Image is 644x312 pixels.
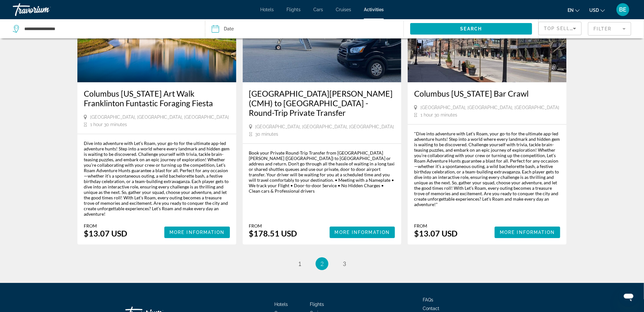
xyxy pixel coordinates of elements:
div: From [414,223,458,228]
a: Columbus [US_STATE] Bar Crawl [414,89,560,98]
a: Flights [310,302,324,307]
span: [GEOGRAPHIC_DATA], [GEOGRAPHIC_DATA], [GEOGRAPHIC_DATA] [90,115,229,120]
a: Activities [364,7,384,12]
span: More Information [335,230,390,235]
a: FAQs [423,297,433,302]
div: From [84,223,127,228]
div: Book your Private Round-Trip Transfer from [GEOGRAPHIC_DATA][PERSON_NAME] ([GEOGRAPHIC_DATA]) to ... [249,150,395,194]
button: More Information [164,227,230,238]
div: $13.07 USD [84,228,127,238]
a: [GEOGRAPHIC_DATA][PERSON_NAME] (CMH) to [GEOGRAPHIC_DATA] - Round-Trip Private Transfer [249,89,395,117]
iframe: Button to launch messaging window [618,286,639,307]
a: Cruises [336,7,351,12]
span: 3 [343,260,346,267]
div: Dive into adventure with Let’s Roam, your go-to for the ultimate app-led adventure hunts! Step in... [84,140,230,217]
span: Top Sellers [544,26,580,31]
button: Search [410,23,532,35]
div: From [249,223,297,228]
button: User Menu [615,3,631,16]
button: Filter [588,22,631,36]
button: More Information [495,227,560,238]
button: Date [212,19,404,38]
div: $13.07 USD [414,228,458,238]
button: Change language [568,5,580,15]
a: Travorium [13,1,77,18]
span: BE [619,6,627,13]
span: Search [460,26,482,31]
button: More Information [330,227,395,238]
span: [GEOGRAPHIC_DATA], [GEOGRAPHIC_DATA], [GEOGRAPHIC_DATA] [420,105,559,110]
span: 1 hour 30 minutes [90,122,127,127]
div: "Dive into adventure with Let’s Roam, your go-to for the ultimate app-led adventure hunts! Step i... [414,131,560,207]
mat-select: Sort by [544,25,576,32]
span: More Information [500,230,555,235]
span: [GEOGRAPHIC_DATA], [GEOGRAPHIC_DATA], [GEOGRAPHIC_DATA] [255,124,394,129]
span: 2 [320,260,324,267]
a: Hotels [260,7,274,12]
div: $178.51 USD [249,228,297,238]
a: Contact [423,306,439,311]
a: Columbus [US_STATE] Art Walk Franklinton Funtastic Foraging Fiesta [84,89,230,108]
span: 30 minutes [255,132,279,137]
a: Hotels [275,302,288,307]
nav: Pagination [77,257,567,270]
span: 1 hour 30 minutes [420,112,457,117]
span: en [568,8,574,13]
a: Cars [313,7,323,12]
button: Change currency [589,5,605,15]
a: Flights [287,7,301,12]
span: USD [589,8,599,13]
span: More Information [169,230,225,235]
span: 1 [298,260,301,267]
